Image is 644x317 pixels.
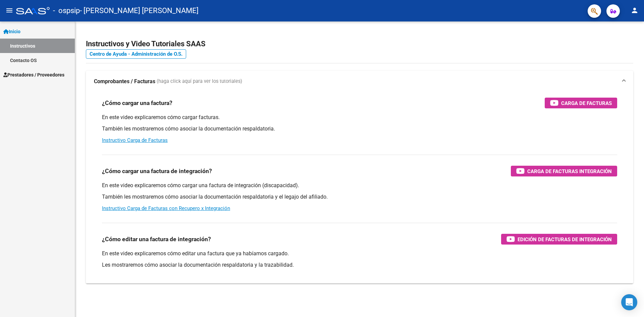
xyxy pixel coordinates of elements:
[102,137,168,143] a: Instructivo Carga de Facturas
[621,294,637,310] div: Open Intercom Messenger
[501,234,617,245] button: Edición de Facturas de integración
[545,98,617,108] button: Carga de Facturas
[80,3,199,18] span: - [PERSON_NAME] [PERSON_NAME]
[102,98,172,108] h3: ¿Cómo cargar una factura?
[5,6,13,14] mat-icon: menu
[102,205,230,211] a: Instructivo Carga de Facturas con Recupero x Integración
[86,49,186,59] a: Centro de Ayuda - Administración de O.S.
[102,166,212,176] h3: ¿Cómo cargar una factura de integración?
[86,38,633,50] h2: Instructivos y Video Tutoriales SAAS
[102,250,617,257] p: En este video explicaremos cómo editar una factura que ya habíamos cargado.
[86,92,633,283] div: Comprobantes / Facturas (haga click aquí para ver los tutoriales)
[631,6,639,14] mat-icon: person
[157,78,242,85] span: (haga click aquí para ver los tutoriales)
[3,28,20,35] span: Inicio
[94,78,155,85] strong: Comprobantes / Facturas
[53,3,80,18] span: - ospsip
[102,261,617,269] p: Les mostraremos cómo asociar la documentación respaldatoria y la trazabilidad.
[102,234,211,244] h3: ¿Cómo editar una factura de integración?
[561,99,612,107] span: Carga de Facturas
[102,182,617,189] p: En este video explicaremos cómo cargar una factura de integración (discapacidad).
[527,167,612,175] span: Carga de Facturas Integración
[102,114,617,121] p: En este video explicaremos cómo cargar facturas.
[511,166,617,176] button: Carga de Facturas Integración
[3,71,64,78] span: Prestadores / Proveedores
[86,71,633,92] mat-expansion-panel-header: Comprobantes / Facturas (haga click aquí para ver los tutoriales)
[102,193,617,201] p: También les mostraremos cómo asociar la documentación respaldatoria y el legajo del afiliado.
[518,235,612,244] span: Edición de Facturas de integración
[102,125,617,133] p: También les mostraremos cómo asociar la documentación respaldatoria.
